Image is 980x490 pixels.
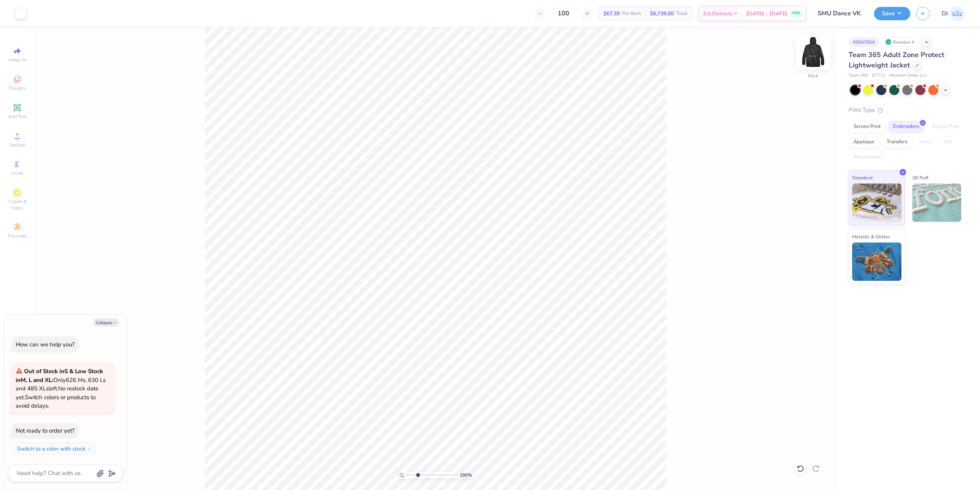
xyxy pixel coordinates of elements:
img: 3D Puff [912,184,962,222]
button: Save [874,7,910,20]
span: No restock date yet. [16,385,98,401]
span: Only 626 Ms, 630 Ls and 485 XLs left. Switch colors or products to avoid delays. [16,367,106,410]
div: Applique [849,136,879,148]
div: Screen Print [849,121,886,133]
span: Greek [11,170,23,176]
img: Danyl Jon Ferrer [950,6,965,21]
div: Embroidery [888,121,924,133]
div: Back [808,72,818,79]
div: Print Type [849,106,965,115]
span: Team 365 [849,72,868,79]
span: 290 % [460,472,472,479]
span: Add Text [8,113,26,120]
span: Metallic & Glitter [852,233,890,241]
span: FREE [792,11,800,16]
span: 3D Puff [912,174,928,182]
span: Designs [9,85,26,91]
span: Upload [10,142,25,148]
span: Decorate [8,233,26,239]
button: Switch to a color with stock [13,442,96,455]
span: Per Item [622,10,641,18]
span: Minimum Order: 12 + [889,72,928,79]
div: # 504795A [849,37,879,47]
input: Untitled Design [812,6,868,21]
span: Clipart & logos [4,198,31,211]
div: Transfers [882,136,912,148]
span: [DATE] - [DATE] [746,10,787,18]
a: DJ [942,6,965,21]
strong: & Low Stock in M, L and XL : [16,367,103,384]
span: Est. Delivery [703,10,732,18]
img: Switch to a color with stock [87,446,91,451]
div: Rhinestones [849,152,886,163]
span: $67.39 [603,10,620,18]
img: Metallic & Glitter [852,243,902,281]
span: Image AI [8,57,26,63]
img: Standard [852,184,902,222]
div: Vinyl [915,136,936,148]
div: Revision 4 [883,37,918,47]
button: Collapse [93,318,119,326]
strong: Out of Stock in S [24,367,69,375]
span: Total [676,10,688,18]
span: DJ [942,9,948,18]
img: Back [798,37,828,67]
span: Team 365 Adult Zone Protect Lightweight Jacket [849,50,944,70]
div: Foil [938,136,956,148]
div: How can we help you? [16,341,75,348]
span: $6,739.00 [650,10,674,18]
div: Not ready to order yet? [16,427,75,434]
div: Digital Print [927,121,964,133]
span: Standard [852,174,872,182]
input: – – [549,7,578,20]
span: # TT73 [872,72,885,79]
